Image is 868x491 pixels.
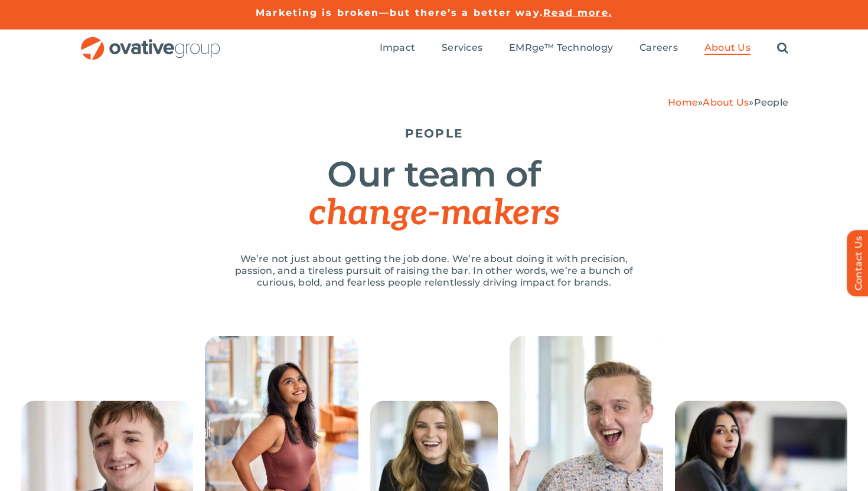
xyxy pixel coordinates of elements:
a: Home [668,97,698,108]
h1: Our team of [80,155,788,233]
h5: PEOPLE [80,126,788,140]
span: change-makers [309,192,559,235]
span: Impact [380,42,415,54]
a: Read more. [543,7,612,18]
span: » » [668,97,788,108]
nav: Menu [380,30,788,67]
span: Services [442,42,482,54]
span: People [754,97,788,108]
a: Search [777,42,788,55]
a: OG_Full_horizontal_RGB [80,35,221,47]
a: About Us [703,97,749,108]
p: We’re not just about getting the job done. We’re about doing it with precision, passion, and a ti... [221,253,647,289]
a: Impact [380,42,415,55]
a: About Us [704,42,750,55]
a: Marketing is broken—but there’s a better way. [256,7,543,18]
span: Careers [639,42,678,54]
span: About Us [704,42,750,54]
span: EMRge™ Technology [509,42,613,54]
a: Careers [639,42,678,55]
a: Services [442,42,482,55]
a: EMRge™ Technology [509,42,613,55]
